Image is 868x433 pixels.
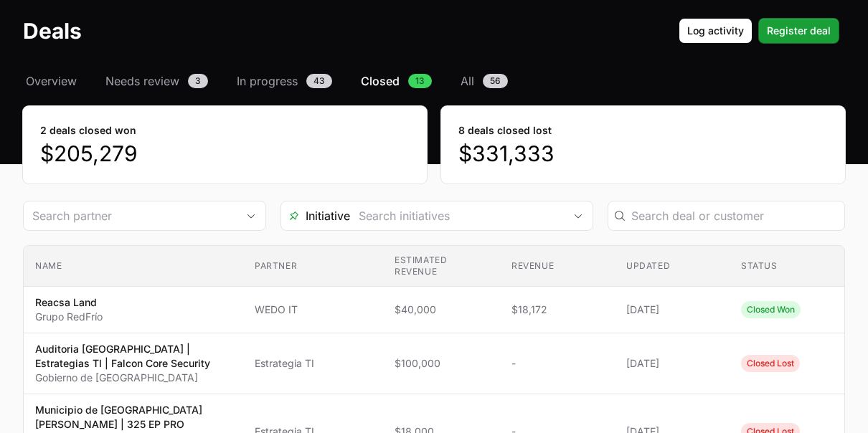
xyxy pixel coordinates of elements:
span: 43 [306,74,332,88]
p: Municipio de [GEOGRAPHIC_DATA][PERSON_NAME] | 325 EP PRO [35,403,232,432]
input: Search partner [24,201,237,230]
button: Register deal [758,18,839,44]
span: $18,172 [511,303,603,317]
span: 56 [483,74,508,88]
a: In progress43 [234,72,335,90]
span: In progress [237,72,298,90]
div: Open [237,201,265,230]
span: Closed [361,72,400,90]
section: stats [23,106,845,184]
dd: $331,333 [458,141,828,166]
span: All [461,72,474,90]
nav: Deals navigation [23,72,845,90]
span: Estrategia TI [255,356,372,371]
a: Closed13 [358,72,435,90]
span: [DATE] [626,356,718,371]
th: Revenue [500,246,615,287]
dt: 8 deals closed lost [458,123,828,138]
button: Log activity [679,18,753,44]
div: Primary actions [679,18,839,44]
th: Name [24,246,243,287]
th: Updated [615,246,730,287]
span: - [511,356,603,371]
th: Estimated revenue [383,246,500,287]
p: Reacsa Land [35,295,103,310]
span: 3 [188,74,208,88]
a: Overview [23,72,80,90]
span: WEDO IT [255,303,372,317]
span: Initiative [281,207,350,224]
a: All56 [458,72,511,90]
span: Log activity [687,22,744,39]
span: $40,000 [395,303,489,317]
p: Auditoria [GEOGRAPHIC_DATA] | Estrategias TI | Falcon Core Security [35,342,232,371]
span: $100,000 [395,356,489,371]
span: Needs review [105,72,179,90]
input: Search initiatives [350,201,563,230]
input: Search deal or customer [631,207,836,224]
span: Register deal [767,22,831,39]
span: 13 [408,74,432,88]
div: Open [564,201,593,230]
span: Overview [26,72,77,90]
p: Gobierno de [GEOGRAPHIC_DATA] [35,371,232,385]
th: Partner [243,246,383,287]
dd: $205,279 [40,141,410,166]
a: Needs review3 [103,72,211,90]
p: Grupo RedFrío [35,310,103,324]
th: Status [730,246,844,287]
span: [DATE] [626,303,718,317]
h1: Deals [23,18,82,44]
dt: 2 deals closed won [40,123,410,138]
